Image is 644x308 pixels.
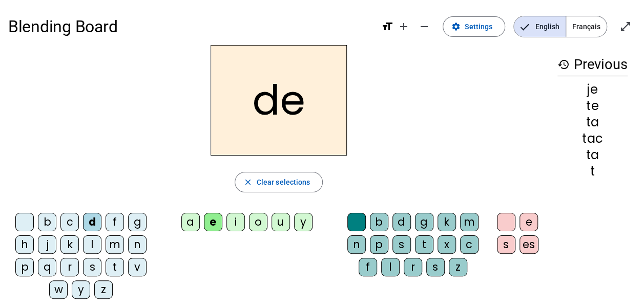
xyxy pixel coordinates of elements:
div: ta [557,116,628,128]
button: Increase font size [393,16,414,37]
div: f [359,258,377,276]
div: l [381,258,400,276]
div: h [15,235,34,254]
h2: de [211,45,347,156]
div: r [404,258,422,276]
div: y [294,213,313,231]
div: te [557,100,628,112]
div: r [60,258,79,276]
mat-icon: remove [418,20,430,33]
div: g [415,213,433,231]
div: p [370,235,388,254]
div: z [94,280,113,299]
div: n [128,235,147,254]
div: n [347,235,366,254]
span: Clear selections [257,176,310,188]
div: g [128,213,147,231]
div: d [392,213,411,231]
div: s [426,258,445,276]
div: u [272,213,290,231]
div: m [106,235,124,254]
div: s [497,235,515,254]
div: i [226,213,245,231]
div: d [83,213,101,231]
div: j [38,235,56,254]
div: s [83,258,101,276]
mat-icon: close [243,178,253,187]
div: e [520,213,538,231]
div: q [38,258,56,276]
div: e [204,213,222,231]
mat-icon: add [398,20,410,33]
div: k [438,213,456,231]
span: Settings [465,20,492,33]
div: ta [557,149,628,161]
mat-icon: open_in_full [619,20,632,33]
div: es [520,235,538,254]
span: English [514,16,566,37]
mat-icon: history [557,58,570,71]
div: b [370,213,388,231]
div: t [106,258,124,276]
div: x [438,235,456,254]
button: Enter full screen [615,16,636,37]
div: l [83,235,101,254]
div: y [72,280,90,299]
div: c [460,235,479,254]
div: k [60,235,79,254]
button: Decrease font size [414,16,434,37]
div: b [38,213,56,231]
mat-icon: settings [451,22,461,31]
span: Français [566,16,607,37]
div: tac [557,133,628,145]
div: t [557,165,628,178]
div: t [415,235,433,254]
div: p [15,258,34,276]
h1: Blending Board [8,10,373,43]
button: Settings [443,16,505,37]
button: Clear selections [235,172,323,192]
div: je [557,83,628,96]
div: c [60,213,79,231]
h3: Previous [557,53,628,76]
div: z [449,258,467,276]
div: m [460,213,479,231]
mat-button-toggle-group: Language selection [513,16,607,37]
div: o [249,213,267,231]
div: w [49,280,68,299]
div: a [181,213,200,231]
mat-icon: format_size [381,20,393,33]
div: f [106,213,124,231]
div: s [392,235,411,254]
div: v [128,258,147,276]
